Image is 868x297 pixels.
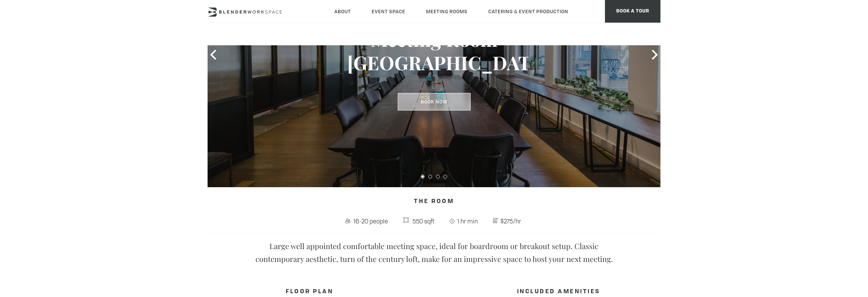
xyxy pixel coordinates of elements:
h4: The Room [208,195,660,209]
h3: Meeting Room [GEOGRAPHIC_DATA] [347,28,521,74]
span: 16-20 people [352,215,390,227]
a: Book Now [398,93,471,111]
iframe: Chat Widget [830,261,868,297]
span: 1 hr min [456,215,480,227]
p: Large well appointed comfortable meeting space, ideal for boardroom or breakout setup. Classic co... [245,240,623,265]
span: $275/hr [499,215,523,227]
span: 550 sqft [411,215,436,227]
